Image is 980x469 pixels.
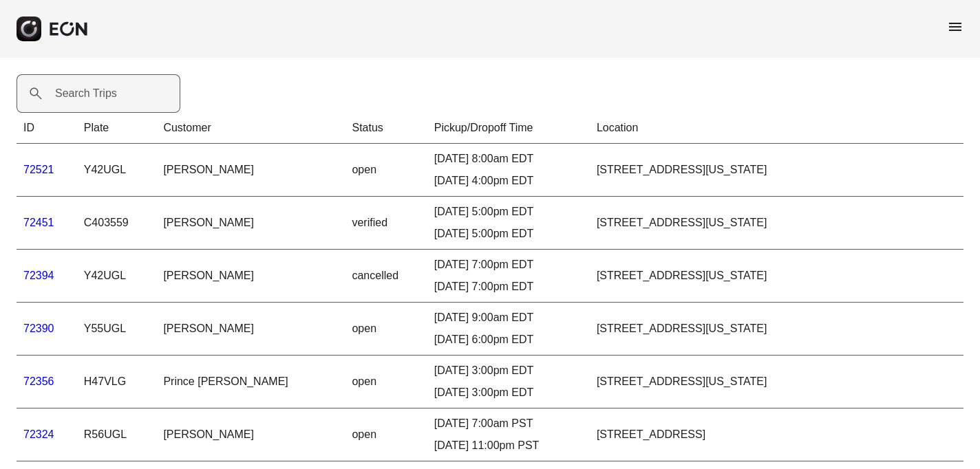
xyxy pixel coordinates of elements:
[23,323,54,334] a: 72390
[77,144,157,197] td: Y42UGL
[434,151,583,167] div: [DATE] 8:00am EDT
[156,356,345,408] td: Prince [PERSON_NAME]
[590,144,963,197] td: [STREET_ADDRESS][US_STATE]
[156,250,345,303] td: [PERSON_NAME]
[590,408,963,461] td: [STREET_ADDRESS]
[434,279,583,295] div: [DATE] 7:00pm EDT
[77,197,157,250] td: C403559
[23,428,54,440] a: 72324
[434,362,583,379] div: [DATE] 3:00pm EDT
[434,415,583,432] div: [DATE] 7:00am PST
[434,173,583,189] div: [DATE] 4:00pm EDT
[345,113,427,144] th: Status
[434,226,583,242] div: [DATE] 5:00pm EDT
[345,356,427,408] td: open
[590,356,963,408] td: [STREET_ADDRESS][US_STATE]
[434,309,583,326] div: [DATE] 9:00am EDT
[590,113,963,144] th: Location
[590,303,963,356] td: [STREET_ADDRESS][US_STATE]
[345,303,427,356] td: open
[345,144,427,197] td: open
[434,257,583,273] div: [DATE] 7:00pm EDT
[17,113,77,144] th: ID
[156,113,345,144] th: Customer
[77,303,157,356] td: Y55UGL
[345,197,427,250] td: verified
[345,250,427,303] td: cancelled
[156,197,345,250] td: [PERSON_NAME]
[77,408,157,461] td: R56UGL
[434,437,583,454] div: [DATE] 11:00pm PST
[55,85,117,102] label: Search Trips
[77,113,157,144] th: Plate
[434,384,583,401] div: [DATE] 3:00pm EDT
[156,303,345,356] td: [PERSON_NAME]
[23,375,54,387] a: 72356
[434,204,583,220] div: [DATE] 5:00pm EDT
[345,408,427,461] td: open
[77,356,157,408] td: H47VLG
[590,250,963,303] td: [STREET_ADDRESS][US_STATE]
[156,144,345,197] td: [PERSON_NAME]
[427,113,590,144] th: Pickup/Dropoff Time
[434,331,583,348] div: [DATE] 6:00pm EDT
[23,270,54,281] a: 72394
[947,19,963,35] span: menu
[590,197,963,250] td: [STREET_ADDRESS][US_STATE]
[156,408,345,461] td: [PERSON_NAME]
[77,250,157,303] td: Y42UGL
[23,217,54,228] a: 72451
[23,164,54,175] a: 72521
